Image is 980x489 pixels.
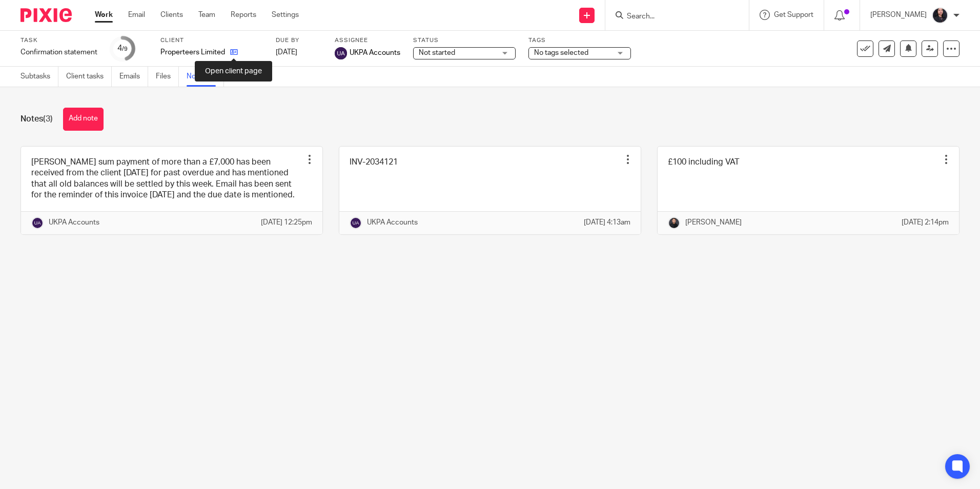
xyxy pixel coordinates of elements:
[685,217,742,228] p: [PERSON_NAME]
[198,10,215,20] a: Team
[21,47,97,57] div: Confirmation statement
[21,36,97,45] label: Task
[367,217,418,228] p: UKPA Accounts
[528,36,631,45] label: Tags
[584,217,630,228] p: [DATE] 4:13am
[156,67,179,87] a: Files
[122,46,128,52] small: /9
[21,67,58,87] a: Subtasks
[413,36,516,45] label: Status
[31,217,44,229] img: svg%3E
[350,217,362,229] img: svg%3E
[419,49,455,56] span: Not started
[21,8,72,22] img: Pixie
[231,10,256,20] a: Reports
[43,115,53,123] span: (3)
[66,67,112,87] a: Client tasks
[626,12,718,22] input: Search
[932,7,948,24] img: MicrosoftTeams-image.jfif
[119,67,148,87] a: Emails
[117,43,128,54] div: 4
[160,36,263,45] label: Client
[160,10,183,20] a: Clients
[187,67,224,87] a: Notes (3)
[276,49,297,56] span: [DATE]
[160,47,225,57] p: Properteers Limited
[49,217,99,228] p: UKPA Accounts
[774,11,813,18] span: Get Support
[668,217,680,229] img: My%20Photo.jpg
[232,67,271,87] a: Audit logs
[902,217,949,228] p: [DATE] 2:14pm
[350,48,400,58] span: UKPA Accounts
[335,36,400,45] label: Assignee
[534,49,588,56] span: No tags selected
[95,10,113,20] a: Work
[21,114,53,125] h1: Notes
[870,10,927,20] p: [PERSON_NAME]
[272,10,299,20] a: Settings
[276,36,322,45] label: Due by
[63,108,104,131] button: Add note
[261,217,312,228] p: [DATE] 12:25pm
[128,10,145,20] a: Email
[335,47,347,59] img: svg%3E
